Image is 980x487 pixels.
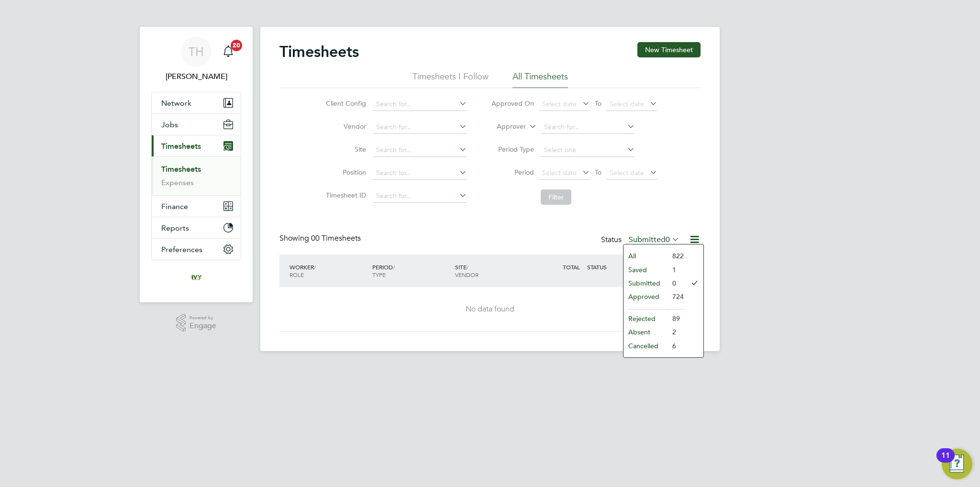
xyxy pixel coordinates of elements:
[314,263,316,271] span: /
[542,168,577,177] span: Select date
[152,135,241,156] button: Timesheets
[323,99,366,108] label: Client Config
[491,99,534,108] label: Approved On
[189,314,216,322] span: Powered by
[491,145,534,154] label: Period Type
[152,156,241,195] div: Timesheets
[373,121,467,134] input: Search for...
[290,271,304,278] span: ROLE
[629,235,679,244] label: Submitted
[373,189,467,203] input: Search for...
[453,258,535,283] div: SITE
[585,258,635,276] div: STATUS
[151,71,241,82] span: Tom Harvey
[373,166,467,180] input: Search for...
[176,314,217,332] a: Powered byEngage
[161,99,191,108] span: Network
[542,100,577,108] span: Select date
[941,455,950,468] div: 11
[219,36,238,67] a: 20
[323,145,366,154] label: Site
[279,42,359,61] h2: Timesheets
[311,233,361,243] span: 00 Timesheets
[666,235,670,244] span: 0
[668,290,684,303] li: 724
[279,233,363,243] div: Showing
[624,263,668,277] li: Saved
[592,97,604,110] span: To
[668,263,684,277] li: 1
[152,217,241,238] button: Reports
[161,165,201,174] a: Timesheets
[668,339,684,353] li: 6
[563,263,580,271] span: TOTAL
[483,122,526,132] label: Approver
[152,114,241,135] button: Jobs
[610,100,644,108] span: Select date
[624,325,668,339] li: Absent
[942,449,972,479] button: Open Resource Center, 11 new notifications
[624,290,668,303] li: Approved
[151,36,241,82] a: TH[PERSON_NAME]
[491,168,534,177] label: Period
[151,270,241,285] a: Go to home page
[161,245,202,254] span: Preferences
[161,178,194,187] a: Expenses
[161,223,189,232] span: Reports
[231,40,242,51] span: 20
[592,166,604,178] span: To
[140,27,253,302] nav: Main navigation
[637,42,701,57] button: New Timesheet
[541,189,571,205] button: Filter
[541,144,635,157] input: Select one
[373,98,467,111] input: Search for...
[161,142,201,151] span: Timesheets
[393,263,395,271] span: /
[323,122,366,131] label: Vendor
[323,168,366,177] label: Position
[412,71,489,88] li: Timesheets I Follow
[601,233,681,247] div: Status
[624,249,668,263] li: All
[372,271,386,278] span: TYPE
[624,277,668,290] li: Submitted
[512,71,568,88] li: All Timesheets
[161,120,178,129] span: Jobs
[624,312,668,325] li: Rejected
[373,144,467,157] input: Search for...
[287,258,370,283] div: WORKER
[152,196,241,217] button: Finance
[668,249,684,263] li: 822
[455,271,479,278] span: VENDOR
[668,325,684,339] li: 2
[668,312,684,325] li: 89
[152,92,241,113] button: Network
[189,45,204,58] span: TH
[668,277,684,290] li: 0
[289,304,691,314] div: No data found
[467,263,468,271] span: /
[370,258,453,283] div: PERIOD
[624,339,668,353] li: Cancelled
[610,168,644,177] span: Select date
[189,322,216,330] span: Engage
[161,202,188,211] span: Finance
[189,270,204,285] img: ivyresourcegroup-logo-retina.png
[152,239,241,260] button: Preferences
[541,121,635,134] input: Search for...
[323,191,366,199] label: Timesheet ID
